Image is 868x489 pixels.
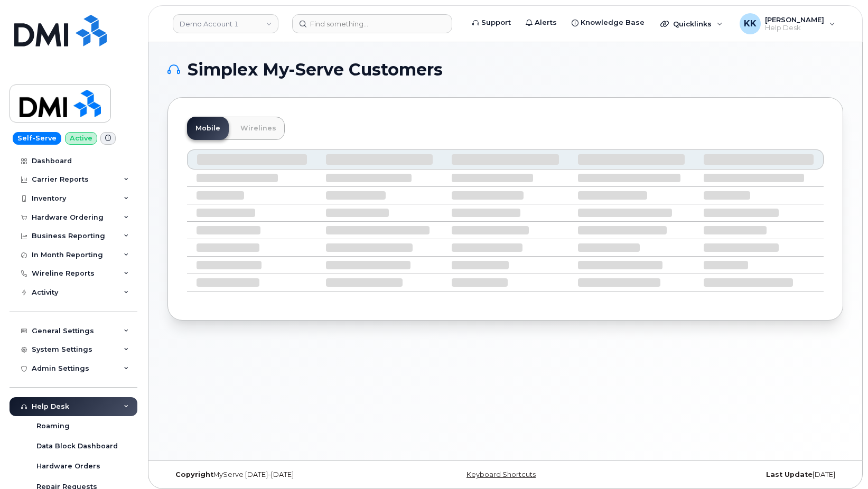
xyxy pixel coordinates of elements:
[466,471,536,478] a: Keyboard Shortcuts
[188,62,443,78] span: Simplex My-Serve Customers
[167,471,393,479] div: MyServe [DATE]–[DATE]
[766,471,813,478] strong: Last Update
[175,471,213,478] strong: Copyright
[232,117,285,140] a: Wirelines
[618,471,843,479] div: [DATE]
[187,117,229,140] a: Mobile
